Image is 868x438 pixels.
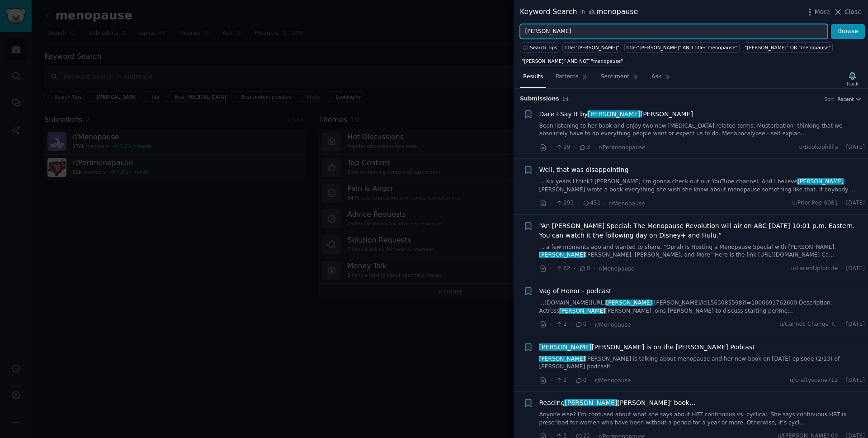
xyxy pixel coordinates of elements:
[538,343,593,351] span: [PERSON_NAME]
[539,398,696,408] span: Reading [PERSON_NAME]’ book…
[538,252,586,258] span: [PERSON_NAME]
[825,96,835,102] div: Sort
[539,109,693,119] a: Dare I Say It by[PERSON_NAME][PERSON_NAME]
[562,42,621,52] a: title:"[PERSON_NAME]"
[601,73,629,81] span: Sentiment
[539,243,865,259] a: ... a few moments ago and wanted to share. “Oprah Is Hosting a Menopause Special with [PERSON_NAM...
[579,265,590,273] span: 0
[539,178,865,194] a: ... six years I think? [PERSON_NAME] I’m gonna check out our YouTube channel. And I believe[PERSO...
[624,42,740,52] a: title:"[PERSON_NAME]" AND title:"menopause"
[520,56,625,66] a: "[PERSON_NAME]" AND NOT "menopause"
[846,265,865,273] span: [DATE]
[539,411,865,427] a: Anyone else? I’m confused about what she says about HRT continuous vs. cyclical. She says continu...
[593,143,595,152] span: ·
[627,44,738,51] div: title:"[PERSON_NAME]" AND title:"menopause"
[599,266,635,272] span: r/Menopause
[539,221,865,240] a: “An [PERSON_NAME] Special: The Menopause Revolution will air on ABC [DATE] 10:01 p.m. Eastern. Yo...
[522,58,623,64] div: "[PERSON_NAME]" AND NOT "menopause"
[562,96,569,102] span: 14
[538,356,586,362] span: [PERSON_NAME]
[846,320,865,328] span: [DATE]
[648,70,674,88] a: Ask
[550,143,552,152] span: ·
[590,376,592,385] span: ·
[555,265,570,273] span: 62
[846,376,865,385] span: [DATE]
[743,42,833,52] a: "[PERSON_NAME]" OR "menopause"
[831,24,865,39] button: Browse
[582,199,601,207] span: 451
[797,178,844,185] span: [PERSON_NAME]
[799,143,838,152] span: u/Bookophillia
[550,376,552,385] span: ·
[745,44,830,51] div: "[PERSON_NAME]" OR "menopause"
[609,200,645,207] span: r/Menopause
[550,199,552,208] span: ·
[556,73,578,81] span: Patterns
[520,24,828,39] input: Try a keyword related to your business
[555,199,574,207] span: 293
[539,355,865,371] a: [PERSON_NAME][PERSON_NAME] is talking about menopause and her new book on [DATE] episode (2/13) o...
[815,7,830,17] span: More
[791,265,838,273] span: u/LacedUpforLife
[605,300,653,306] span: [PERSON_NAME]
[559,308,606,314] span: [PERSON_NAME]
[575,376,586,385] span: 0
[598,70,642,88] a: Sentiment
[555,376,566,385] span: 2
[593,264,595,273] span: ·
[574,264,576,273] span: ·
[539,286,612,296] a: Vag of Honor - podcast
[841,143,843,152] span: ·
[539,343,755,352] a: [PERSON_NAME][PERSON_NAME] is on the [PERSON_NAME] Podcast
[570,320,572,329] span: ·
[520,70,546,88] a: Results
[539,165,629,175] a: Well, that was disappointing
[550,320,552,329] span: ·
[792,199,838,207] span: u/Prior-Pop-6081
[590,320,592,329] span: ·
[539,343,755,352] span: [PERSON_NAME] is on the [PERSON_NAME] Podcast
[539,299,865,315] a: ...[DOMAIN_NAME][URL][PERSON_NAME]-[PERSON_NAME]/id1563085598?i=1000691762600 Description: Actres...
[790,376,838,385] span: u/craftyscene712
[651,73,661,81] span: Ask
[552,70,591,88] a: Patterns
[595,322,631,328] span: r/Menopause
[599,144,646,151] span: r/Perimenopause
[604,199,606,208] span: ·
[844,7,862,17] span: Close
[530,44,557,51] span: Search Tips
[539,398,696,408] a: Reading[PERSON_NAME][PERSON_NAME]’ book…
[837,96,854,102] span: Recent
[779,320,838,328] span: u/Cannot_Change_It_
[577,199,579,208] span: ·
[580,8,585,16] span: in
[564,399,618,406] span: [PERSON_NAME]
[579,143,590,152] span: 3
[574,143,576,152] span: ·
[841,376,843,385] span: ·
[520,42,559,52] button: Search Tips
[587,110,642,118] span: [PERSON_NAME]
[837,96,862,102] button: Recent
[833,7,862,17] button: Close
[841,320,843,328] span: ·
[555,320,566,328] span: 2
[565,44,619,51] div: title:"[PERSON_NAME]"
[520,6,638,18] div: Keyword Search menopause
[555,143,570,152] span: 19
[846,143,865,152] span: [DATE]
[520,95,559,103] span: Submission s
[539,122,865,138] a: Been listening to her book and enjoy two new [MEDICAL_DATA] related terms. Musterbation- thinking...
[539,109,693,119] span: Dare I Say It by [PERSON_NAME]
[846,199,865,207] span: [DATE]
[550,264,552,273] span: ·
[570,376,572,385] span: ·
[841,265,843,273] span: ·
[523,73,543,81] span: Results
[595,377,631,384] span: r/Menopause
[575,320,586,328] span: 0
